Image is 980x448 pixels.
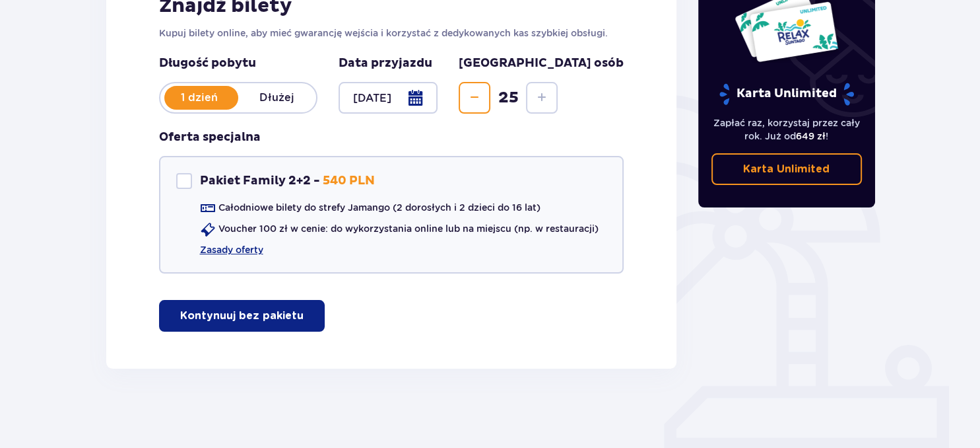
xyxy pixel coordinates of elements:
p: 1 dzień [160,91,238,105]
p: Zapłać raz, korzystaj przez cały rok. Już od ! [711,116,862,143]
button: Increase [526,82,558,114]
button: Kontynuuj bez pakietu [159,300,325,332]
p: Oferta specjalna [159,130,261,145]
a: Karta Unlimited [711,153,862,185]
span: 25 [493,88,523,108]
p: Voucher 100 zł w cenie: do wykorzystania online lub na miejscu (np. w restauracji) [218,222,599,235]
p: Kupuj bilety online, aby mieć gwarancję wejścia i korzystać z dedykowanych kas szybkiej obsługi. [159,26,624,40]
p: Długość pobytu [159,56,317,71]
p: Całodniowe bilety do strefy Jamango (2 dorosłych i 2 dzieci do 16 lat) [218,201,540,214]
p: Pakiet Family 2+2 - [200,173,320,189]
p: Karta Unlimited [743,162,830,176]
p: [GEOGRAPHIC_DATA] osób [459,56,624,71]
p: Karta Unlimited [718,83,855,106]
p: Kontynuuj bez pakietu [180,309,304,323]
p: 540 PLN [323,173,375,189]
span: 649 zł [796,131,826,141]
button: Decrease [459,82,490,114]
p: Data przyjazdu [339,56,432,71]
a: Zasady oferty [200,243,263,256]
p: Dłużej [238,91,316,105]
